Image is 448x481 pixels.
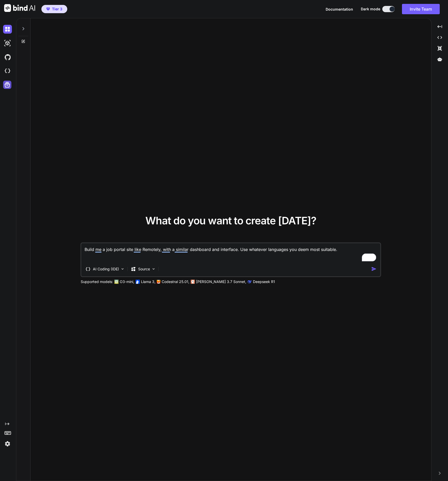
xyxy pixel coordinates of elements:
[81,243,380,262] textarea: To enrich screen reader interactions, please activate Accessibility in Grammarly extension settings
[3,25,12,34] img: darkChat
[3,39,12,48] img: darkAi-studio
[152,267,156,271] img: Pick Models
[81,279,113,284] p: Supported models:
[136,280,140,284] img: Llama2
[46,7,50,11] img: premium
[371,266,377,272] img: icon
[157,280,161,284] img: Mistral-AI
[191,280,195,284] img: claude
[120,279,134,284] p: O3-mini,
[253,279,275,284] p: Deepseek R1
[115,280,119,284] img: GPT-4
[3,67,12,75] img: cloudideIcon
[138,266,150,272] p: Source
[41,5,67,13] button: premiumTier 3
[141,279,155,284] p: Llama 3,
[326,7,353,11] span: Documentation
[361,6,380,12] span: Dark mode
[145,214,316,227] span: What do you want to create [DATE]?
[52,6,62,12] span: Tier 3
[3,53,12,62] img: githubDark
[402,4,440,14] button: Invite Team
[3,439,12,448] img: settings
[248,280,252,284] img: claude
[93,266,119,272] p: AI Coding (IDE)
[326,6,353,12] button: Documentation
[4,4,35,12] img: Bind AI
[162,279,189,284] p: Codestral 25.01,
[196,279,246,284] p: [PERSON_NAME] 3.7 Sonnet,
[121,267,125,271] img: Pick Tools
